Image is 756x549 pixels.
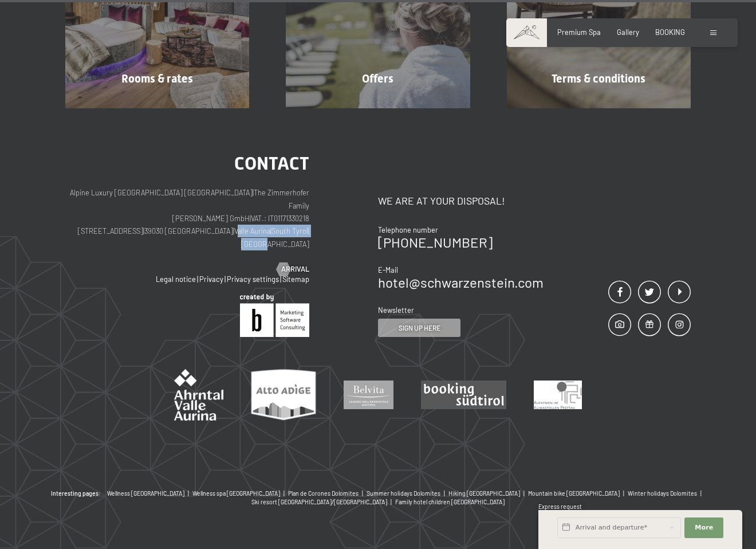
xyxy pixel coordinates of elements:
a: BOOKING [655,28,685,37]
a: Summer holidays Dolomites | [367,489,448,498]
span: | [698,490,705,497]
a: Hiking [GEOGRAPHIC_DATA] | [448,489,528,498]
span: Family hotel children [GEOGRAPHIC_DATA] [395,499,505,505]
span: Hiking [GEOGRAPHIC_DATA] [448,490,520,497]
span: Sign up here [399,323,440,333]
span: Arrival [281,264,309,274]
span: Telephone number [378,225,438,234]
a: Wellness [GEOGRAPHIC_DATA] | [107,489,192,498]
span: Ski resort [GEOGRAPHIC_DATA]/[GEOGRAPHIC_DATA] [251,499,387,505]
a: [PHONE_NUMBER] [378,234,493,250]
p: Alpine Luxury [GEOGRAPHIC_DATA] [GEOGRAPHIC_DATA] The Zimmerhofer Family [PERSON_NAME] GmbH VAT.:... [65,186,309,250]
span: | [388,499,395,505]
span: We are at your disposal! [378,194,505,207]
span: | [360,490,367,497]
span: | [143,226,144,236]
span: | [281,490,288,497]
a: Legal notice [156,274,196,284]
span: Wellness [GEOGRAPHIC_DATA] [107,490,184,497]
span: Winter holidays Dolomites [628,490,697,497]
span: More [695,523,713,532]
span: Express request [538,503,582,510]
a: Privacy [199,274,223,284]
a: Wellness spa [GEOGRAPHIC_DATA] | [192,489,288,498]
span: | [442,490,448,497]
span: | [521,490,528,497]
span: | [250,214,251,223]
span: | [270,226,271,236]
a: Premium Spa [557,28,601,37]
span: | [621,490,628,497]
a: hotel@schwarzenstein.com [378,274,544,291]
span: | [280,274,281,284]
span: | [308,226,309,236]
a: Gallery [617,28,639,37]
a: Winter holidays Dolomites | [628,489,705,498]
a: Plan de Corones Dolomites | [288,489,367,498]
span: Offers [362,72,393,85]
a: Ski resort [GEOGRAPHIC_DATA]/[GEOGRAPHIC_DATA] | [251,498,395,507]
span: E-Mail [378,265,398,274]
img: Brandnamic GmbH | Leading Hospitality Solutions [240,294,309,337]
span: Summer holidays Dolomites [367,490,440,497]
span: Wellness spa [GEOGRAPHIC_DATA] [192,490,280,497]
span: Terms & conditions [552,72,645,85]
a: Arrival [277,264,309,274]
span: Mountain bike [GEOGRAPHIC_DATA] [528,490,620,497]
span: Contact [234,152,309,174]
span: | [233,226,234,236]
b: Interesting pages: [51,489,101,498]
span: | [225,274,226,284]
span: | [197,274,198,284]
button: More [684,517,723,538]
span: | [186,490,192,497]
a: Sitemap [282,274,309,284]
span: Rooms & rates [121,72,193,85]
span: Plan de Corones Dolomites [288,490,359,497]
span: | [253,188,254,197]
a: Privacy settings [227,274,279,284]
a: Family hotel children [GEOGRAPHIC_DATA] [395,498,505,507]
a: Mountain bike [GEOGRAPHIC_DATA] | [528,489,628,498]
